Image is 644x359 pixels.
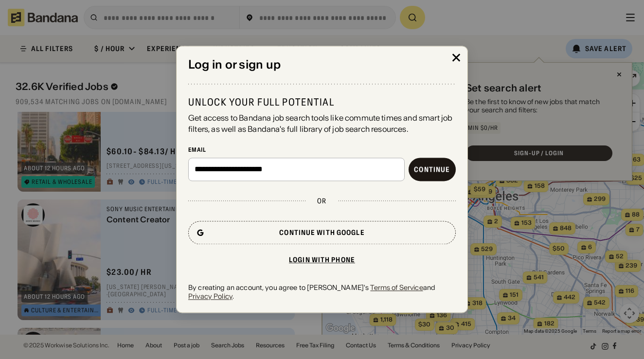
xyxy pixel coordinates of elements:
div: By creating an account, you agree to [PERSON_NAME]'s and . [188,283,456,301]
div: Login with phone [289,256,355,263]
div: Unlock your full potential [188,96,456,109]
div: or [317,197,326,205]
div: Get access to Bandana job search tools like commute times and smart job filters, as well as Banda... [188,113,456,135]
div: Email [188,146,456,154]
div: Log in or sign up [188,58,456,72]
div: Continue [414,166,450,173]
a: Privacy Policy [188,292,233,301]
a: Terms of Service [370,283,423,292]
div: Continue with Google [279,229,364,236]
